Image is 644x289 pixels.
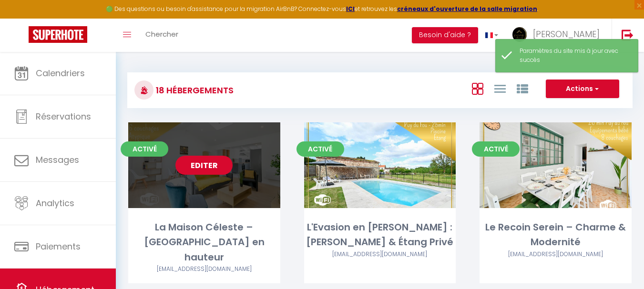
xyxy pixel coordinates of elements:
span: Activé [296,141,344,157]
span: Analytics [36,197,74,209]
a: ICI [346,5,355,13]
div: L'Evasion en [PERSON_NAME] : [PERSON_NAME] & Étang Privé [304,220,456,250]
div: Airbnb [304,250,456,259]
div: Le Recoin Serein – Charme & Modernité [480,220,632,250]
span: Réservations [36,110,91,122]
span: [PERSON_NAME] [533,28,600,40]
a: Vue par Groupe [517,80,528,96]
img: ... [512,27,527,42]
span: Paiements [36,240,81,252]
span: Activé [472,141,520,157]
div: Airbnb [128,265,280,274]
div: Airbnb [480,250,632,259]
a: Vue en Liste [494,80,506,96]
a: Editer [175,156,233,175]
a: Vue en Box [472,80,483,96]
div: Paramètres du site mis à jour avec succès [520,47,628,65]
h3: 18 Hébergements [153,80,234,101]
img: Super Booking [29,26,87,43]
button: Ouvrir le widget de chat LiveChat [8,4,36,32]
button: Besoin d'aide ? [412,27,478,43]
span: Chercher [145,29,178,39]
img: logout [622,29,634,41]
button: Actions [546,80,619,99]
span: Activé [121,141,168,157]
span: Calendriers [36,67,85,79]
a: ... [PERSON_NAME] [505,19,612,52]
a: créneaux d'ouverture de la salle migration [397,5,537,13]
span: Messages [36,154,79,166]
div: La Maison Céleste – [GEOGRAPHIC_DATA] en hauteur [128,220,280,265]
a: Chercher [138,19,185,52]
